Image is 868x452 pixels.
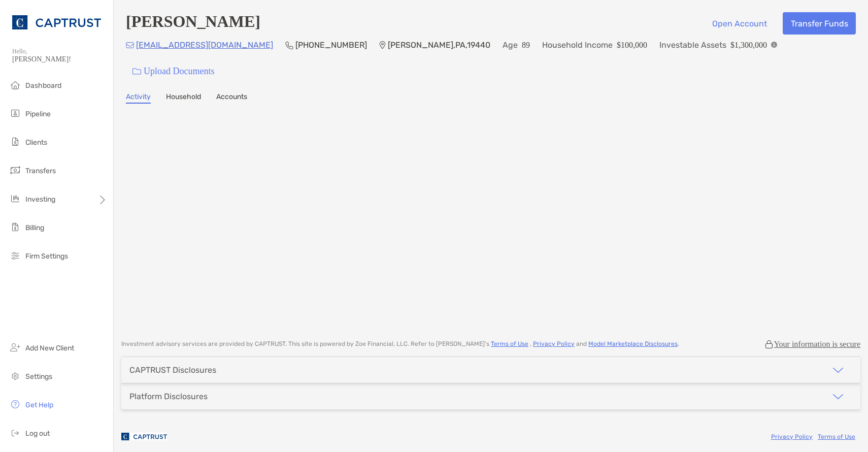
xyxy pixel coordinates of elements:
div: Platform Disclosures [129,392,208,401]
h4: [PERSON_NAME] [126,12,260,35]
img: icon arrow [832,364,844,376]
a: Privacy Policy [771,433,813,440]
img: CAPTRUST Logo [12,4,101,41]
a: Terms of Use [491,340,528,347]
span: Pipeline [25,110,51,118]
p: Investment advisory services are provided by CAPTRUST . This site is powered by Zoe Financial, LL... [121,340,679,348]
span: Transfers [25,167,56,175]
img: add_new_client icon [9,341,21,353]
p: 89 [522,39,530,51]
a: Household [166,92,201,104]
span: Settings [25,372,52,381]
img: transfers icon [9,164,21,176]
a: Terms of Use [818,433,855,440]
a: Activity [126,92,151,104]
a: Accounts [216,92,247,104]
span: Dashboard [25,81,61,90]
img: pipeline icon [9,107,21,119]
p: Age [503,39,518,51]
img: settings icon [9,370,21,382]
img: billing icon [9,221,21,233]
button: Open Account [704,12,775,35]
a: Privacy Policy [533,340,575,347]
img: company logo [121,425,167,448]
img: Email Icon [126,42,134,48]
img: icon arrow [832,391,844,403]
span: Billing [25,223,44,232]
img: get-help icon [9,398,21,410]
p: [EMAIL_ADDRESS][DOMAIN_NAME] [136,39,273,51]
p: $1,300,000 [730,39,767,51]
span: Clients [25,138,47,147]
p: [PERSON_NAME] , PA , 19440 [388,39,490,51]
div: CAPTRUST Disclosures [129,365,216,375]
a: Upload Documents [126,60,221,82]
span: Get Help [25,401,53,409]
img: Location Icon [379,41,386,49]
img: logout icon [9,427,21,439]
img: button icon [132,68,141,75]
img: clients icon [9,136,21,148]
img: Phone Icon [285,41,293,49]
img: investing icon [9,192,21,205]
p: Household Income [542,39,613,51]
span: Firm Settings [25,252,68,261]
p: Investable Assets [659,39,726,51]
img: dashboard icon [9,79,21,91]
span: [PERSON_NAME]! [12,55,107,63]
p: [PHONE_NUMBER] [295,39,367,51]
button: Transfer Funds [783,12,856,35]
p: $100,000 [617,39,647,51]
p: Your information is secure [774,339,860,349]
img: firm-settings icon [9,249,21,262]
span: Log out [25,429,50,438]
a: Model Marketplace Disclosures [588,340,678,347]
img: Info Icon [771,42,777,48]
span: Add New Client [25,344,74,352]
span: Investing [25,195,55,204]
